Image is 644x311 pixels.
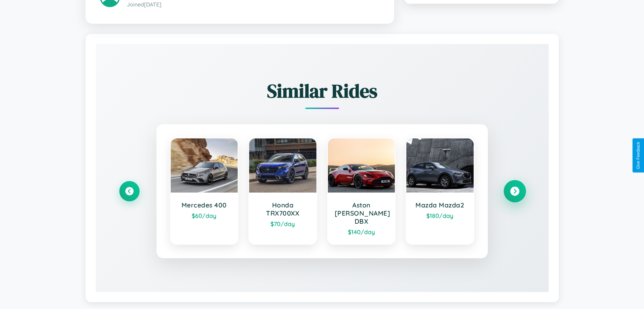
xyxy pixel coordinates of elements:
h3: Honda TRX700XX [256,201,310,217]
h3: Mazda Mazda2 [413,201,467,209]
div: $ 60 /day [177,212,231,219]
h2: Similar Rides [119,78,525,104]
div: Give Feedback [636,142,641,169]
a: Mazda Mazda2$180/day [406,138,474,245]
h3: Mercedes 400 [177,201,231,209]
div: $ 70 /day [256,220,310,227]
div: $ 140 /day [335,228,388,236]
h3: Aston [PERSON_NAME] DBX [335,201,388,225]
div: $ 180 /day [413,212,467,219]
a: Mercedes 400$60/day [170,138,239,245]
a: Honda TRX700XX$70/day [248,138,317,245]
a: Aston [PERSON_NAME] DBX$140/day [327,138,396,245]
